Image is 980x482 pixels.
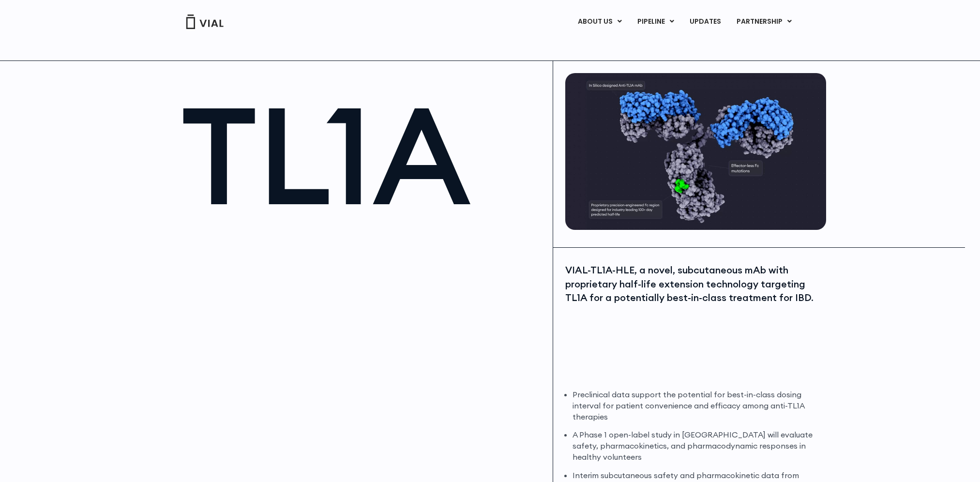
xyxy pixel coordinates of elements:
h1: TL1A [181,88,543,223]
a: ABOUT USMenu Toggle [570,14,629,30]
li: Preclinical data support the potential for best-in-class dosing interval for patient convenience ... [573,389,824,422]
a: PIPELINEMenu Toggle [630,14,681,30]
div: VIAL-TL1A-HLE, a novel, subcutaneous mAb with proprietary half-life extension technology targetin... [565,263,824,305]
img: TL1A antibody diagram. [565,73,826,230]
a: PARTNERSHIPMenu Toggle [729,14,799,30]
li: A Phase 1 open-label study in [GEOGRAPHIC_DATA] will evaluate safety, pharmacokinetics, and pharm... [573,429,824,463]
a: UPDATES [682,14,728,30]
img: Vial Logo [185,15,224,29]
